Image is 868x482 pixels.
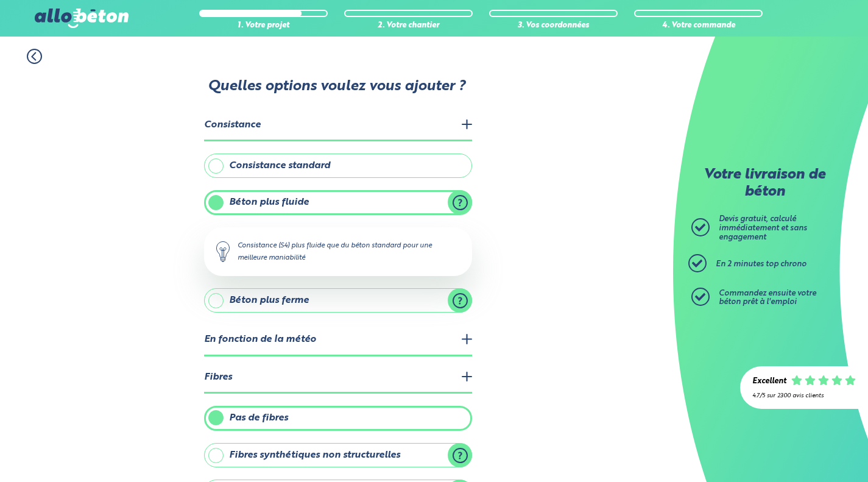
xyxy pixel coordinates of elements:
legend: En fonction de la météo [204,325,472,356]
label: Consistance standard [204,154,472,178]
span: Devis gratuit, calculé immédiatement et sans engagement [719,215,807,241]
img: allobéton [35,9,129,28]
div: 1. Votre projet [199,21,328,30]
div: Excellent [752,377,786,386]
legend: Consistance [204,110,472,141]
div: 4. Votre commande [634,21,763,30]
p: Votre livraison de béton [694,167,834,200]
label: Pas de fibres [204,406,472,430]
label: Béton plus fluide [204,190,472,214]
div: 4.7/5 sur 2300 avis clients [752,392,856,399]
div: 2. Votre chantier [344,21,473,30]
legend: Fibres [204,363,472,394]
span: En 2 minutes top chrono [716,260,806,268]
iframe: Help widget launcher [760,434,855,469]
label: Fibres synthétiques non structurelles [204,443,472,467]
label: Béton plus ferme [204,288,472,313]
span: Commandez ensuite votre béton prêt à l'emploi [719,289,816,307]
div: 3. Vos coordonnées [489,21,618,30]
div: Consistance (S4) plus fluide que du béton standard pour une meilleure maniabilité [204,227,472,276]
p: Quelles options voulez vous ajouter ? [203,79,471,96]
